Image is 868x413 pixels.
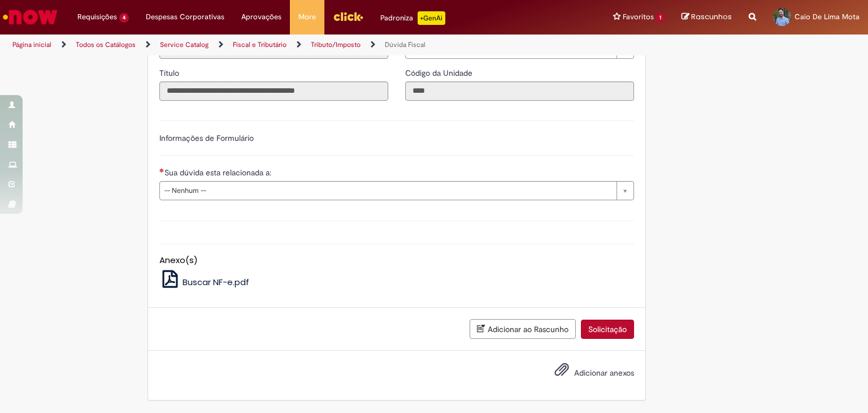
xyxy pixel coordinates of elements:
span: Despesas Corporativas [146,11,224,23]
button: Solicitação [581,320,634,339]
input: Código da Unidade [405,81,634,101]
h5: Anexo(s) [159,256,634,265]
span: Somente leitura - Código da Unidade [405,68,475,78]
div: Padroniza [380,11,445,25]
a: Página inicial [12,40,51,49]
label: Somente leitura - Título [159,67,181,79]
img: ServiceNow [1,6,59,28]
span: Sua dúvida esta relacionada a: [164,167,274,178]
a: Service Catalog [160,40,209,49]
span: -- Nenhum -- [164,182,611,200]
input: Título [159,81,388,101]
span: More [298,11,316,23]
span: 4 [119,13,129,23]
a: Rascunhos [682,12,732,23]
label: Informações de Formulário [159,133,254,143]
span: 1 [656,13,665,23]
a: Todos os Catálogos [76,40,136,49]
button: Adicionar anexos [552,359,572,385]
span: Buscar NF-e.pdf [183,276,249,288]
span: Requisições [77,11,117,23]
a: Fiscal e Tributário [233,40,287,49]
p: +GenAi [418,11,445,25]
button: Adicionar ao Rascunho [470,319,576,339]
span: Aprovações [241,11,281,23]
span: Rascunhos [691,11,732,22]
a: Buscar NF-e.pdf [159,276,250,288]
img: click_logo_yellow_360x200.png [333,8,363,25]
span: Somente leitura - Título [159,68,181,78]
a: Tributo/Imposto [311,40,361,49]
label: Somente leitura - Código da Unidade [405,67,475,79]
span: Caio De Lima Mota [795,12,860,21]
span: Adicionar anexos [574,368,634,378]
ul: Trilhas de página [8,35,570,55]
span: Necessários [159,168,164,173]
a: Dúvida Fiscal [385,40,426,49]
span: Favoritos [623,11,654,23]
